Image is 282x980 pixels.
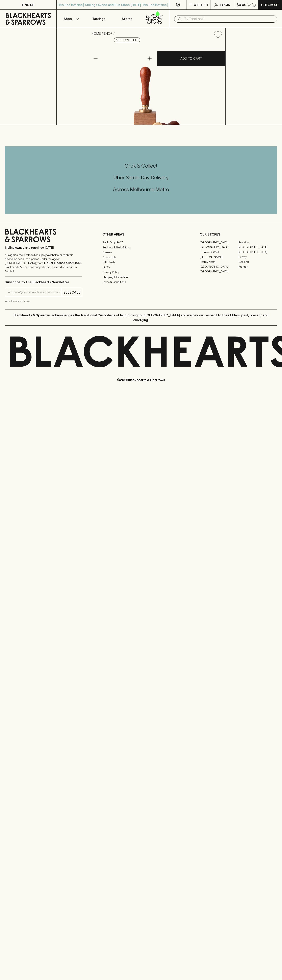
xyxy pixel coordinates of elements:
[102,280,180,285] a: Terms & Conditions
[64,16,72,21] p: Shop
[57,10,85,28] button: Shop
[5,299,82,303] p: We will never spam you
[184,16,274,22] input: Try "Pinot noir"
[5,280,82,285] p: Subscribe to The Blackhearts Newsletter
[200,232,277,237] p: OUR STORES
[8,289,62,296] input: e.g. jane@blackheartsandsparrows.com.au
[102,275,180,279] a: Shipping Information
[63,290,80,295] p: SUBSCRIBE
[8,313,274,322] p: Blackhearts & Sparrows acknowledges the traditional Custodians of land throughout [GEOGRAPHIC_DAT...
[200,250,238,254] a: Brunswick West
[157,51,225,66] button: ADD TO CART
[238,254,277,259] a: Fitzroy
[102,240,180,245] a: Bottle Drop FAQ's
[5,174,277,181] h5: Uber Same-Day Delivery
[200,259,238,264] a: Fitzroy North
[22,2,34,7] p: FIND US
[238,264,277,269] a: Prahran
[102,255,180,260] a: Contact Us
[104,32,112,35] a: SHOP
[5,146,277,214] div: Call to action block
[44,261,81,265] strong: Liquor License #32064953
[238,245,277,250] a: [GEOGRAPHIC_DATA]
[200,240,238,245] a: [GEOGRAPHIC_DATA]
[200,269,238,274] a: [GEOGRAPHIC_DATA]
[212,29,224,40] button: Add to wishlist
[261,2,279,7] p: Checkout
[5,253,82,273] p: It is against the law to sell or supply alcohol to, or to obtain alcohol on behalf of a person un...
[122,16,132,21] p: Stores
[253,4,255,6] p: 0
[102,250,180,255] a: Careers
[5,186,277,193] h5: Across Melbourne Metro
[237,2,246,7] p: $0.00
[102,232,180,237] p: OTHER AREAS
[113,10,141,28] a: Stores
[85,10,113,28] a: Tastings
[102,270,180,275] a: Privacy Policy
[102,265,180,270] a: FAQ's
[92,32,101,35] a: HOME
[102,245,180,250] a: Business & Bulk Gifting
[5,163,277,169] h5: Click & Collect
[194,2,209,7] p: Wishlist
[88,41,225,125] img: 34257.png
[220,2,230,7] p: Login
[92,16,105,21] p: Tastings
[62,288,82,297] button: SUBSCRIBE
[238,240,277,245] a: Braddon
[238,259,277,264] a: Geelong
[200,264,238,269] a: [GEOGRAPHIC_DATA]
[238,250,277,254] a: [GEOGRAPHIC_DATA]
[102,260,180,265] a: Gift Cards
[114,38,140,42] button: Add to wishlist
[5,246,82,250] p: Sibling owned and run since [DATE]
[200,254,238,259] a: [PERSON_NAME]
[200,245,238,250] a: [GEOGRAPHIC_DATA]
[180,56,202,61] p: ADD TO CART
